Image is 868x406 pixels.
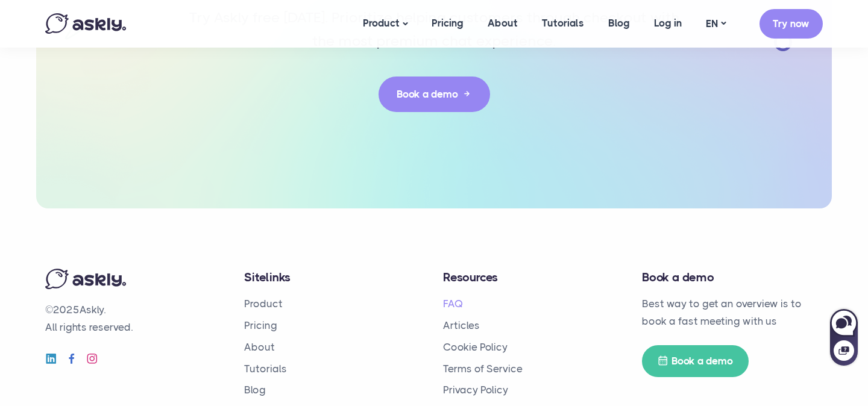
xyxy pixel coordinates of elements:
a: Articles [443,319,480,331]
a: Cookie Policy [443,341,508,353]
iframe: Askly chat [829,307,859,367]
a: Try now [759,9,823,39]
a: FAQ [443,298,463,310]
h4: Sitelinks [244,269,425,286]
a: About [244,341,275,353]
span: 2025 [53,304,80,316]
img: Askly logo [45,269,126,289]
a: Book a demo [642,345,749,377]
img: Askly [45,13,126,34]
p: © Askly. All rights reserved. [45,301,226,336]
a: Privacy Policy [443,384,508,396]
h4: Resources [443,269,624,286]
a: EN [694,15,738,33]
h4: Book a demo [642,269,823,286]
a: Terms of Service [443,363,523,375]
a: Blog [244,384,266,396]
a: Product [244,298,283,310]
a: Book a demo [379,77,490,112]
p: Best way to get an overview is to book a fast meeting with us [642,295,823,330]
a: Pricing [244,319,277,331]
a: Tutorials [244,363,287,375]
